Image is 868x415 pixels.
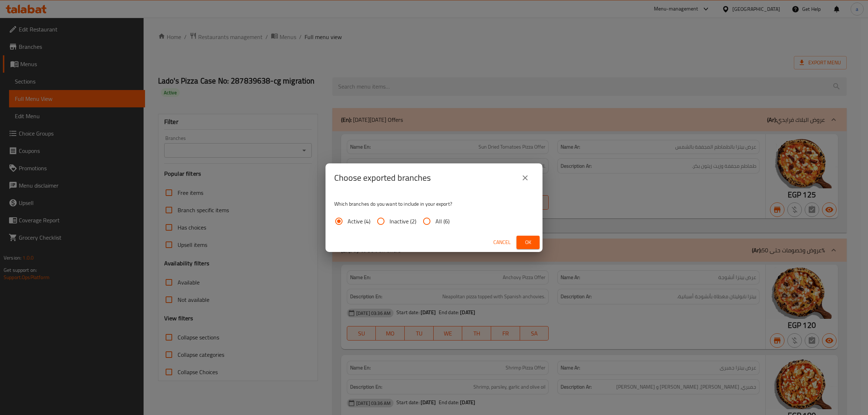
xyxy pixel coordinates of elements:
p: Which branches do you want to include in your export? [334,200,534,208]
button: Ok [516,236,540,249]
h2: Choose exported branches [334,172,431,184]
button: close [516,169,534,187]
span: Inactive (2) [390,217,416,226]
button: Cancel [490,236,514,249]
span: All (6) [435,217,450,226]
span: Ok [522,238,534,247]
span: Cancel [493,238,511,247]
span: Active (4) [348,217,370,226]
